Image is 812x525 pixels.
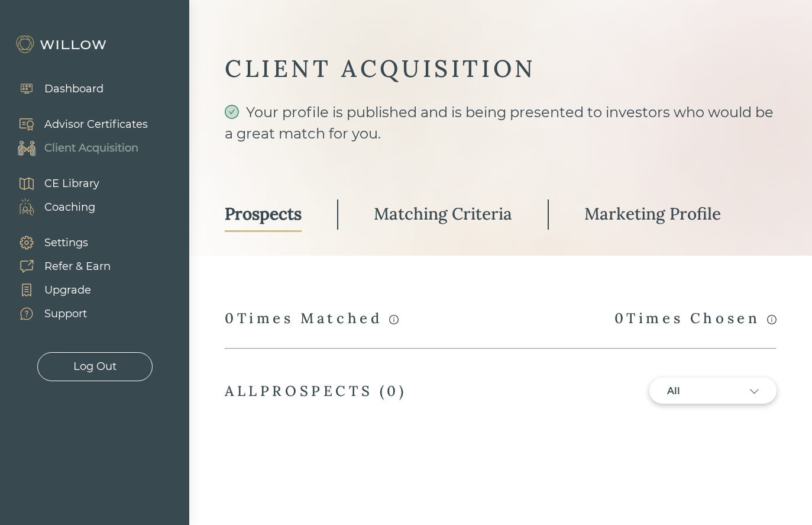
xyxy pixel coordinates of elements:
a: Refer & Earn [6,255,111,278]
div: ALL PROSPECTS ( 0 ) [225,382,407,400]
span: info-circle [767,315,777,324]
div: Client Acquisition [44,140,138,156]
div: CE Library [44,176,99,192]
span: check-circle [225,105,239,119]
div: Support [44,306,87,322]
div: Marketing Profile [584,203,721,224]
div: Settings [44,235,88,251]
a: Matching Criteria [374,197,512,232]
a: Prospects [225,197,302,232]
div: Your profile is published and is being presented to investors who would be a great match for you. [225,102,777,166]
a: Client Acquisition [6,136,148,160]
div: Log Out [73,359,117,375]
div: Upgrade [44,282,91,298]
a: Marketing Profile [584,197,721,232]
div: Refer & Earn [44,259,111,275]
span: info-circle [389,315,399,324]
div: Prospects [225,203,302,224]
div: 0 Times Chosen [614,309,777,329]
div: 0 Times Matched [225,309,399,329]
div: All [667,384,714,398]
div: Advisor Certificates [44,117,148,133]
a: Dashboard [6,77,103,101]
div: Dashboard [44,81,103,97]
div: CLIENT ACQUISITION [225,53,777,84]
a: Coaching [6,195,99,219]
a: Settings [6,231,111,255]
a: Advisor Certificates [6,112,148,136]
div: Coaching [44,199,95,215]
div: Matching Criteria [374,203,512,224]
a: Upgrade [6,278,111,302]
img: Willow [15,35,109,54]
a: CE Library [6,172,99,195]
